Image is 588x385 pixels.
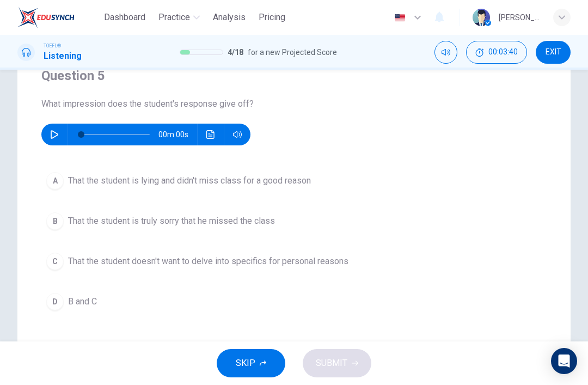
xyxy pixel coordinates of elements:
[44,42,61,50] span: TOEFL®
[202,124,219,145] button: Click to see the audio transcription
[100,8,150,27] button: Dashboard
[17,7,100,28] a: EduSynch logo
[104,11,145,24] span: Dashboard
[17,7,75,28] img: EduSynch logo
[158,124,197,145] span: 00m 00s
[248,46,337,59] span: for a new Projected Score
[41,207,547,235] button: BThat the student is truly sorry that he missed the class
[434,41,457,64] div: Mute
[259,11,285,24] span: Pricing
[46,172,64,190] div: A
[551,348,577,374] div: Open Intercom Messenger
[41,97,547,111] span: What impression does the student's response give off?
[44,50,82,63] h1: Listening
[546,48,561,57] span: EXIT
[41,248,547,275] button: CThat the student doesn't want to delve into specifics for personal reasons
[41,288,547,315] button: DB and C
[158,11,190,24] span: Practice
[488,48,518,57] span: 00:03:40
[466,41,527,64] button: 00:03:40
[213,11,246,24] span: Analysis
[154,8,204,27] button: Practice
[46,253,64,270] div: C
[473,9,490,26] img: Profile picture
[68,295,97,308] span: B and C
[236,356,255,371] span: SKIP
[209,8,250,27] button: Analysis
[536,41,571,64] button: EXIT
[46,293,64,310] div: D
[41,67,547,84] h4: Question 5
[68,255,348,268] span: That the student doesn't want to delve into specifics for personal reasons
[228,46,243,59] span: 4 / 18
[254,8,290,27] button: Pricing
[466,41,527,64] div: Hide
[41,167,547,194] button: AThat the student is lying and didn't miss class for a good reason
[68,215,275,228] span: That the student is truly sorry that he missed the class
[217,349,285,377] button: SKIP
[393,14,407,22] img: en
[46,212,64,230] div: B
[499,11,540,24] div: [PERSON_NAME]
[68,174,311,187] span: That the student is lying and didn't miss class for a good reason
